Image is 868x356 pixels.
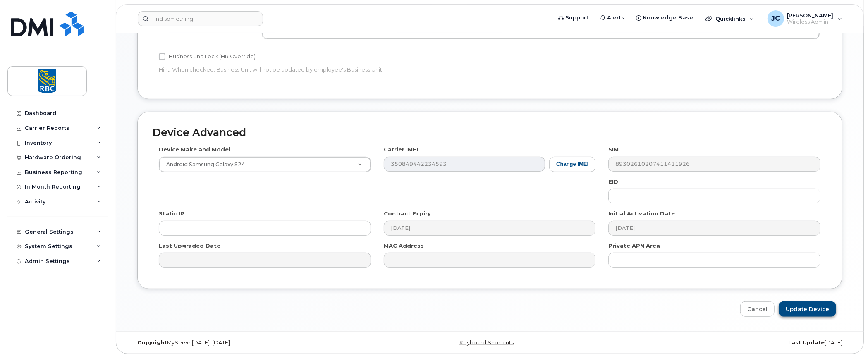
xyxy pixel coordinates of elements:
[159,66,595,74] p: Hint: When checked, Business Unit will not be updated by employee's Business Unit
[137,339,167,346] strong: Copyright
[549,157,595,172] button: Change IMEI
[779,301,836,317] input: Update Device
[607,14,624,22] span: Alerts
[740,301,775,317] a: Cancel
[630,10,699,26] a: Knowledge Base
[384,146,418,153] label: Carrier IMEI
[159,242,220,250] label: Last Upgraded Date
[762,10,848,27] div: Jenn Carlson
[643,14,693,22] span: Knowledge Base
[787,12,834,19] span: [PERSON_NAME]
[161,161,245,168] span: Android Samsung Galaxy S24
[159,53,165,60] input: Business Unit Lock (HR Override)
[153,127,827,139] h2: Device Advanced
[159,157,371,172] a: Android Samsung Galaxy S24
[552,10,594,26] a: Support
[594,10,630,26] a: Alerts
[787,19,834,25] span: Wireless Admin
[788,339,825,346] strong: Last Update
[131,339,370,346] div: MyServe [DATE]–[DATE]
[565,14,588,22] span: Support
[608,178,618,186] label: EID
[384,210,431,217] label: Contract Expiry
[608,146,619,153] label: SIM
[608,242,660,250] label: Private APN Area
[608,210,675,217] label: Initial Activation Date
[715,15,746,22] span: Quicklinks
[384,242,424,250] label: MAC Address
[138,11,263,26] input: Find something...
[159,146,230,153] label: Device Make and Model
[159,52,256,62] label: Business Unit Lock (HR Override)
[610,339,849,346] div: [DATE]
[459,339,514,346] a: Keyboard Shortcuts
[771,14,780,24] span: JC
[159,210,184,217] label: Static IP
[700,10,760,27] div: Quicklinks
